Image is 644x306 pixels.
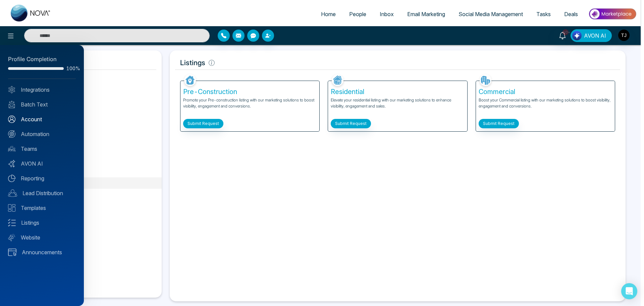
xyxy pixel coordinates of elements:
[8,130,15,138] img: Automation.svg
[66,66,76,71] span: 100%
[8,86,76,94] a: Integrations
[8,145,76,153] a: Teams
[8,160,15,167] img: Avon-AI.svg
[8,100,76,108] a: Batch Text
[8,160,76,168] a: AVON AI
[8,248,76,256] a: Announcements
[8,189,76,197] a: Lead Distribution
[8,116,15,123] img: Account.svg
[8,204,76,212] a: Templates
[8,130,76,138] a: Automation
[8,204,15,212] img: Templates.svg
[8,175,15,182] img: Reporting.svg
[8,101,15,108] img: batch_text_white.png
[8,233,76,242] a: Website
[621,283,637,299] div: Open Intercom Messenger
[8,174,76,182] a: Reporting
[8,219,16,226] img: Listings.svg
[8,86,15,93] img: Integrated.svg
[8,115,76,123] a: Account
[8,234,15,241] img: Website.svg
[8,55,76,64] div: Profile Completion
[8,249,16,256] img: announcements.svg
[8,189,17,197] img: Lead-dist.svg
[8,145,15,152] img: team.svg
[8,219,76,227] a: Listings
